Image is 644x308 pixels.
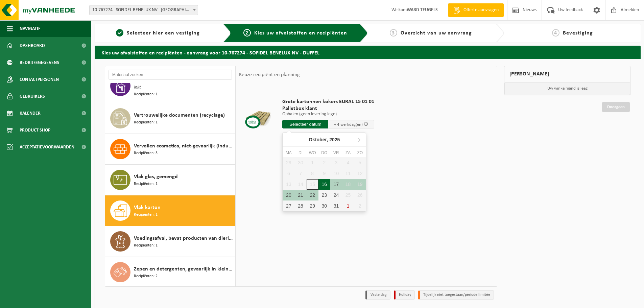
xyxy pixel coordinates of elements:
[418,290,494,300] li: Tijdelijk niet toegestaan/période limitée
[282,120,328,128] input: Selecteer datum
[282,98,374,105] span: Grote kartonnen kokers EURAL 15 01 01
[20,105,41,122] span: Kalender
[134,204,161,212] span: Vlak karton
[90,5,198,15] span: 10-767274 - SOFIDEL BENELUX NV - DUFFEL
[105,195,235,226] button: Vlak karton Recipiënten: 1
[294,190,306,200] div: 21
[407,7,438,13] strong: WARD TEUGELS
[116,29,123,37] span: 1
[20,139,74,156] span: Acceptatievoorwaarden
[283,190,294,200] div: 20
[504,82,630,95] p: Uw winkelmand is leeg
[401,30,472,36] span: Overzicht van uw aanvraag
[98,29,218,37] a: 1Selecteer hier een vestiging
[20,20,41,37] span: Navigatie
[105,71,235,103] button: Verf, waterbasis Inkt Recipiënten: 1
[254,30,347,36] span: Kies uw afvalstoffen en recipiënten
[134,212,158,218] span: Recipiënten: 1
[282,112,374,117] p: Ophalen (geen levering lege)
[330,149,342,156] div: vr
[20,122,50,139] span: Product Shop
[105,134,235,165] button: Vervallen cosmetica, niet-gevaarlijk (industrieel) in kleinverpakking Recipiënten: 3
[134,111,225,119] span: Vertrouwelijke documenten (recyclage)
[134,273,158,280] span: Recipiënten: 2
[318,149,330,156] div: do
[134,91,158,98] span: Recipiënten: 1
[134,265,233,273] span: Zepen en detergenten, gevaarlijk in kleinverpakking
[109,70,232,80] input: Materiaal zoeken
[307,190,318,200] div: 22
[394,290,415,300] li: Holiday
[134,242,158,249] span: Recipiënten: 1
[602,102,630,112] a: Doorgaan
[134,173,178,181] span: Vlak glas, gemengd
[283,200,294,211] div: 27
[448,3,504,17] a: Offerte aanvragen
[307,200,318,211] div: 29
[134,142,233,150] span: Vervallen cosmetica, niet-gevaarlijk (industrieel) in kleinverpakking
[306,134,342,145] div: Oktober,
[504,66,630,82] div: [PERSON_NAME]
[134,234,233,242] span: Voedingsafval, bevat producten van dierlijke oorsprong, onverpakt, categorie 3
[20,37,45,54] span: Dashboard
[342,149,354,156] div: za
[552,29,559,37] span: 4
[95,46,641,59] h2: Kies uw afvalstoffen en recipiënten - aanvraag voor 10-767274 - SOFIDEL BENELUX NV - DUFFEL
[20,88,45,105] span: Gebruikers
[105,257,235,287] button: Zepen en detergenten, gevaarlijk in kleinverpakking Recipiënten: 2
[134,150,158,157] span: Recipiënten: 3
[390,29,397,37] span: 3
[105,226,235,257] button: Voedingsafval, bevat producten van dierlijke oorsprong, onverpakt, categorie 3 Recipiënten: 1
[294,200,306,211] div: 28
[307,149,318,156] div: wo
[283,149,294,156] div: ma
[365,290,390,300] li: Vaste dag
[236,66,303,83] div: Keuze recipiënt en planning
[243,29,251,37] span: 2
[282,105,374,112] span: Palletbox klant
[334,122,363,127] span: + 4 werkdag(en)
[354,149,366,156] div: zo
[105,165,235,195] button: Vlak glas, gemengd Recipiënten: 1
[89,5,198,15] span: 10-767274 - SOFIDEL BENELUX NV - DUFFEL
[330,190,342,200] div: 24
[330,200,342,211] div: 31
[563,30,593,36] span: Bevestiging
[330,179,342,190] div: 17
[318,190,330,200] div: 23
[20,71,59,88] span: Contactpersonen
[329,137,340,142] i: 2025
[20,54,59,71] span: Bedrijfsgegevens
[105,103,235,134] button: Vertrouwelijke documenten (recyclage) Recipiënten: 1
[134,181,158,187] span: Recipiënten: 1
[134,84,141,91] span: Inkt
[318,179,330,190] div: 16
[462,7,500,14] span: Offerte aanvragen
[318,200,330,211] div: 30
[127,30,200,36] span: Selecteer hier een vestiging
[134,119,158,126] span: Recipiënten: 1
[294,149,306,156] div: di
